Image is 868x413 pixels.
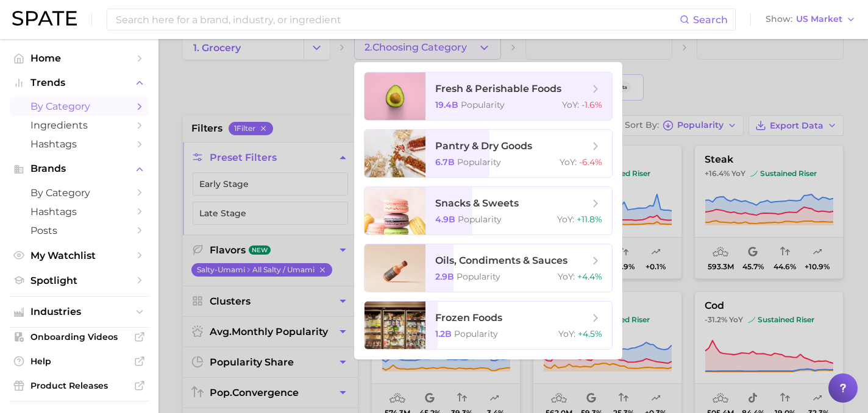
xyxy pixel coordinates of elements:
[30,119,128,131] span: Ingredients
[562,99,579,110] span: YoY :
[30,138,128,150] span: Hashtags
[10,116,149,135] a: Ingredients
[457,157,501,168] span: Popularity
[454,328,498,339] span: Popularity
[435,99,458,110] span: 19.4b
[435,255,567,266] span: oils, condiments & sauces
[560,157,577,168] span: YoY :
[435,140,532,152] span: pantry & dry goods
[10,97,149,116] a: by Category
[30,101,128,112] span: by Category
[10,352,149,370] a: Help
[10,271,149,290] a: Spotlight
[30,356,128,367] span: Help
[10,328,149,346] a: Onboarding Videos
[10,303,149,321] button: Industries
[557,214,574,225] span: YoY :
[30,77,128,88] span: Trends
[435,197,519,209] span: snacks & sweets
[435,83,561,94] span: fresh & perishable foods
[763,12,859,27] button: ShowUS Market
[577,271,602,282] span: +4.4%
[10,135,149,154] a: Hashtags
[354,62,622,359] ul: 2.Choosing Category
[30,380,128,391] span: Product Releases
[582,99,602,110] span: -1.6%
[30,306,128,317] span: Industries
[10,246,149,265] a: My Watchlist
[12,11,77,26] img: SPATE
[578,328,602,339] span: +4.5%
[435,312,502,323] span: frozen foods
[457,271,500,282] span: Popularity
[30,206,128,217] span: Hashtags
[30,187,128,199] span: by Category
[10,74,149,92] button: Trends
[558,328,575,339] span: YoY :
[30,163,128,174] span: Brands
[796,16,842,23] span: US Market
[30,275,128,286] span: Spotlight
[10,376,149,395] a: Product Releases
[10,49,149,68] a: Home
[461,99,505,110] span: Popularity
[435,271,454,282] span: 2.9b
[10,202,149,221] a: Hashtags
[10,160,149,178] button: Brands
[577,214,602,225] span: +11.8%
[115,9,680,30] input: Search here for a brand, industry, or ingredient
[10,183,149,202] a: by Category
[30,250,128,261] span: My Watchlist
[435,328,452,339] span: 1.2b
[10,221,149,240] a: Posts
[458,214,502,225] span: Popularity
[30,52,128,64] span: Home
[558,271,575,282] span: YoY :
[30,331,128,342] span: Onboarding Videos
[30,225,128,236] span: Posts
[766,16,792,23] span: Show
[579,157,602,168] span: -6.4%
[693,14,728,26] span: Search
[435,157,455,168] span: 6.7b
[435,214,455,225] span: 4.9b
